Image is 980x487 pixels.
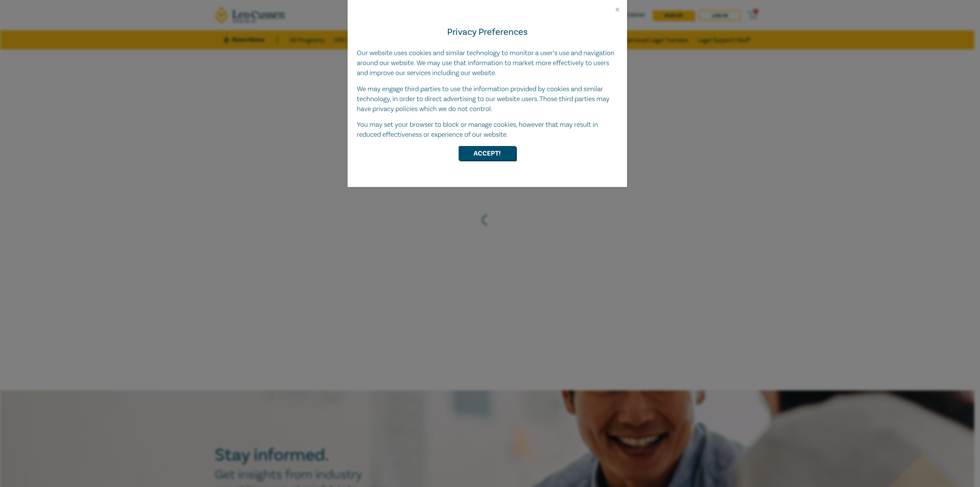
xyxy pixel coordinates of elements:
button: Close [614,6,621,13]
h4: Privacy Preferences [357,25,618,39]
p: Our website uses cookies and similar technology to monitor a user’s use and navigation around our... [357,48,618,78]
button: Accept! [459,146,516,161]
p: We may engage third parties to use the information provided by cookies and similar technology, in... [357,84,618,114]
p: You may set your browser to block or manage cookies, however that may result in reduced effective... [357,120,618,140]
